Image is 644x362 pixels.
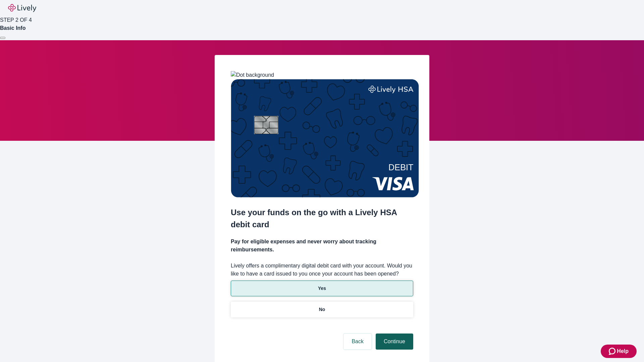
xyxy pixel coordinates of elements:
[8,4,36,12] img: Lively
[231,206,413,231] h2: Use your funds on the go with a Lively HSA debit card
[319,306,325,313] p: No
[617,347,629,355] span: Help
[376,334,413,350] button: Continue
[231,262,413,278] label: Lively offers a complimentary digital debit card with your account. Would you like to have a card...
[609,347,617,355] svg: Zendesk support icon
[231,71,274,79] img: Dot background
[231,302,413,317] button: No
[601,345,637,358] button: Zendesk support iconHelp
[231,238,413,254] h4: Pay for eligible expenses and never worry about tracking reimbursements.
[231,281,413,296] button: Yes
[318,285,326,292] p: Yes
[343,334,372,350] button: Back
[231,79,419,197] img: Debit card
